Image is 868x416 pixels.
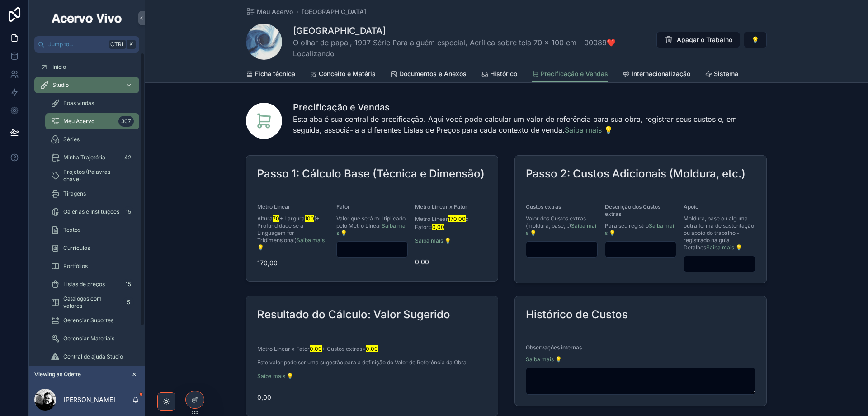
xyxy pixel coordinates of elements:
[399,69,467,78] span: Documentos e Anexos
[257,345,467,353] p: Metro Linear x Fator + Custos extras =
[565,125,613,134] a: Saiba mais 💡
[319,69,376,78] span: Conceito e Matéria
[63,353,123,360] span: Central de ajuda Studio
[293,24,648,37] h1: [GEOGRAPHIC_DATA]
[293,37,648,59] span: O olhar de papai, 1997 Série Para alguém especial, Acrílica sobre tela 70 x 100 cm - 00089❤️Local...
[257,359,467,367] p: Este valor pode ser uma sugestão para a definição do Valor de Referência da Obra
[45,276,139,292] a: Listas de preços15
[526,344,582,351] span: Observações internas
[257,167,485,181] h2: Passo 1: Cálculo Base (Técnica e Dimensão)
[255,69,295,78] span: Ficha técnica
[490,69,517,78] span: Histórico
[415,203,467,210] span: Metro Linear x Fator
[257,215,329,251] span: Altura + Largura (+ Profundidade se a Linguagem for Tridimensional )
[63,295,119,310] span: Catalogos com valores
[305,215,314,222] mark: 100
[336,203,350,210] span: Fator
[481,66,517,84] a: Histórico
[63,100,94,107] span: Boas vindas
[63,263,88,270] span: Portfólios
[246,7,293,16] a: Meu Acervo
[336,222,407,236] a: Saiba mais 💡
[684,215,755,251] span: Moldura, base ou alguma outra forma de sustentação ou apoio do trabalho - registrado na guia Deta...
[751,35,759,44] span: 💡
[45,113,139,129] a: Meu Acervo307
[302,7,366,16] a: [GEOGRAPHIC_DATA]
[532,66,608,83] a: Precificação e Vendas
[526,167,745,181] h2: Passo 2: Custos Adicionais (Moldura, etc.)
[257,393,487,402] span: 0,00
[526,356,562,363] a: Saiba mais 💡
[336,215,408,237] span: Valor que será multiplicado pelo Metro LInear
[605,203,660,217] span: Descrição dos Custos extras
[45,240,139,256] a: Curriculos
[390,66,467,84] a: Documentos e Anexos
[45,330,139,347] a: Gerenciar Materiais
[605,222,677,237] span: Para seu registro
[63,281,105,288] span: Listas de preços
[123,206,134,217] div: 15
[293,101,767,114] h1: Precificação e Vendas
[448,215,466,222] mark: 170,00
[623,66,690,84] a: Internacionalização
[45,349,139,365] a: Central de ajuda Studio
[310,345,322,352] mark: 0,00
[45,149,139,166] a: Minha Trajetória42
[118,116,134,127] div: 307
[714,69,738,78] span: Sistema
[415,237,451,244] a: Saiba mais 💡
[63,190,86,197] span: Tiragens
[34,36,139,53] button: Jump to...CtrlK
[63,136,80,143] span: Séries
[257,203,290,210] span: Metro Linear
[656,32,740,48] button: Apagar o Trabalho
[246,66,295,84] a: Ficha técnica
[415,215,487,231] p: Metro Linear x Fator =
[48,41,106,48] span: Jump to...
[123,279,134,290] div: 15
[123,297,134,308] div: 5
[50,11,123,25] img: App logo
[257,373,293,379] a: Saiba mais 💡
[705,66,738,84] a: Sistema
[63,226,80,234] span: Textos
[63,317,113,324] span: Gerenciar Suportes
[63,154,105,161] span: Minha Trajetória
[257,237,325,251] a: Saiba mais 💡
[706,244,742,251] a: Saiba mais 💡
[109,40,126,49] span: Ctrl
[63,208,119,215] span: Galerias e Instituições
[273,215,279,222] mark: 70
[526,215,598,237] span: Valor dos Custos extras (moldura, base,...)
[541,69,608,78] span: Precificação e Vendas
[45,167,139,184] a: Projetos (Palavras-chave)
[45,258,139,274] a: Portfólios
[432,224,444,230] mark: 0,00
[122,152,134,163] div: 42
[605,222,674,236] a: Saiba mais 💡
[45,131,139,148] a: Séries
[63,118,94,125] span: Meu Acervo
[415,258,487,267] span: 0,00
[526,222,596,236] a: Saiba mais 💡
[34,59,139,75] a: Início
[526,203,561,210] span: Custos extras
[63,395,115,404] p: [PERSON_NAME]
[63,244,90,252] span: Curriculos
[677,35,732,44] span: Apagar o Trabalho
[632,69,690,78] span: Internacionalização
[744,32,767,48] button: 💡
[63,168,130,183] span: Projetos (Palavras-chave)
[45,294,139,311] a: Catalogos com valores5
[52,81,69,89] span: Studio
[684,203,698,210] span: Apoio
[52,63,66,71] span: Início
[310,66,376,84] a: Conceito e Matéria
[63,335,114,342] span: Gerenciar Materiais
[257,7,293,16] span: Meu Acervo
[45,312,139,329] a: Gerenciar Suportes
[526,307,628,322] h2: Histórico de Custos
[34,77,139,93] a: Studio
[34,371,81,378] span: Viewing as Odette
